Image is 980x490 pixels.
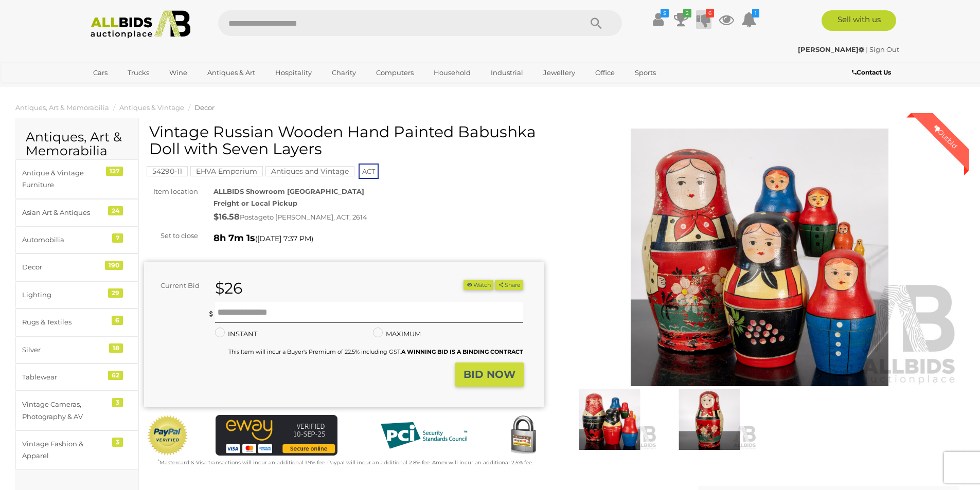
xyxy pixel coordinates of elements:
[213,232,255,244] strong: 8h 7m 1s
[589,64,621,81] a: Office
[22,234,107,246] div: Automobilia
[464,280,493,291] li: Watch this item
[213,199,297,207] strong: Freight or Local Pickup
[706,9,714,17] i: 6
[22,261,107,273] div: Decor
[683,9,691,17] i: 2
[503,415,544,456] img: Secured by Rapid SSL
[562,389,657,450] img: Vintage Russian Wooden Hand Painted Babushka Doll with Seven Layers
[136,230,206,242] div: Set to close
[628,64,663,81] a: Sports
[15,253,138,281] a: Decor 190
[22,167,107,191] div: Antique & Vintage Furniture
[216,415,337,456] img: eWAY Payment Gateway
[112,233,123,243] div: 7
[269,64,318,81] a: Hospitality
[22,316,107,328] div: Rugs & Textiles
[158,459,533,466] small: Mastercard & Visa transactions will incur an additional 1.9% fee. Paypal will incur an additional...
[359,164,379,179] span: ACT
[108,371,123,380] div: 62
[265,167,354,175] a: Antiques and Vintage
[869,45,899,53] a: Sign Out
[255,234,313,243] span: ( )
[144,280,207,292] div: Current Bid
[112,398,123,407] div: 3
[571,10,622,36] button: Search
[267,213,367,221] span: to [PERSON_NAME], ACT, 2614
[215,279,242,298] strong: $26
[15,159,138,199] a: Antique & Vintage Furniture 127
[455,362,524,387] button: BID NOW
[822,10,896,31] a: Sell with us
[26,130,128,158] h2: Antiques, Art & Memorabilia
[112,316,123,325] div: 6
[213,187,364,195] strong: ALLBIDS Showroom [GEOGRAPHIC_DATA]
[427,64,477,81] a: Household
[741,10,757,29] a: 1
[560,129,960,386] img: Vintage Russian Wooden Hand Painted Babushka Doll with Seven Layers
[147,166,188,176] mark: 54290-11
[15,391,138,430] a: Vintage Cameras, Photography & AV 3
[798,45,866,53] a: [PERSON_NAME]
[15,364,138,391] a: Tablewear 62
[798,45,864,53] strong: [PERSON_NAME]
[369,64,420,81] a: Computers
[108,206,123,215] div: 24
[464,280,493,291] button: Watch
[484,64,530,81] a: Industrial
[15,308,138,336] a: Rugs & Textiles 6
[852,67,894,78] a: Contact Us
[228,348,523,355] small: This Item will incur a Buyer's Premium of 22.5% including GST.
[15,226,138,253] a: Automobilia 7
[651,10,666,29] a: $
[852,68,891,76] b: Contact Us
[673,10,689,29] a: 2
[136,186,206,197] div: Item location
[15,199,138,226] a: Asian Art & Antiques 24
[464,368,515,380] strong: BID NOW
[190,166,263,176] mark: EHVA Emporium
[15,103,109,112] a: Antiques, Art & Memorabilia
[866,45,868,53] span: |
[105,261,123,270] div: 190
[325,64,363,81] a: Charity
[22,398,107,423] div: Vintage Cameras, Photography & AV
[86,81,173,98] a: [GEOGRAPHIC_DATA]
[401,348,523,355] b: A WINNING BID IS A BINDING CONTRACT
[15,336,138,364] a: Silver 18
[112,438,123,447] div: 3
[22,207,107,219] div: Asian Art & Antiques
[201,64,262,81] a: Antiques & Art
[265,166,354,176] mark: Antiques and Vintage
[495,280,523,291] button: Share
[15,430,138,470] a: Vintage Fashion & Apparel 3
[108,288,123,298] div: 29
[22,371,107,383] div: Tablewear
[85,10,197,39] img: Allbids.com.au
[149,123,542,157] h1: Vintage Russian Wooden Hand Painted Babushka Doll with Seven Layers
[373,328,421,340] label: MAXIMUM
[119,103,184,112] a: Antiques & Vintage
[121,64,156,81] a: Trucks
[537,64,582,81] a: Jewellery
[163,64,194,81] a: Wine
[22,438,107,462] div: Vintage Fashion & Apparel
[215,328,257,340] label: INSTANT
[661,9,669,17] i: $
[213,210,544,225] div: Postage
[662,389,757,450] img: Vintage Russian Wooden Hand Painted Babushka Doll with Seven Layers
[22,344,107,356] div: Silver
[696,10,711,29] a: 6
[22,289,107,301] div: Lighting
[922,113,969,160] div: Outbid
[86,64,114,81] a: Cars
[15,281,138,308] a: Lighting 29
[147,167,188,175] a: 54290-11
[213,212,240,222] strong: $16.58
[194,103,215,112] a: Decor
[257,234,311,243] span: [DATE] 7:37 PM
[109,343,123,353] div: 18
[752,9,759,17] i: 1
